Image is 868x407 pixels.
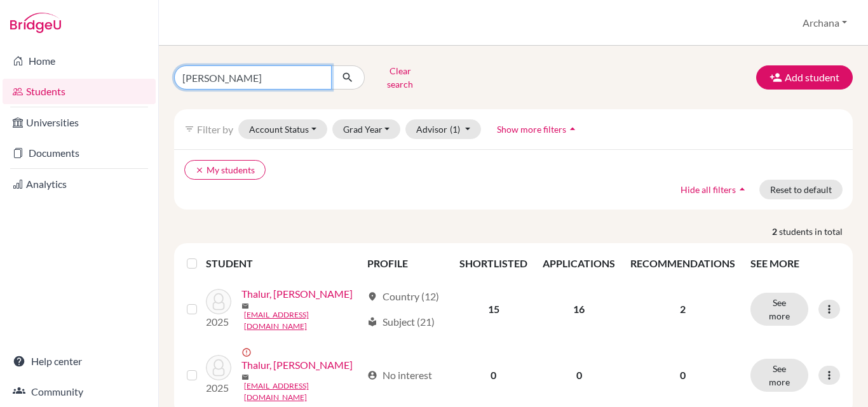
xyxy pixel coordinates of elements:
td: 15 [452,279,535,340]
button: See more [750,359,808,392]
span: students in total [779,225,853,238]
th: STUDENT [206,248,360,279]
i: filter_list [184,124,194,134]
span: mail [241,373,249,381]
th: PROFILE [360,248,452,279]
p: 2025 [206,314,231,330]
img: Thalur, Shraavyaa Subbaramu [206,355,231,380]
input: Find student by name... [174,65,332,90]
a: Help center [3,349,156,374]
p: 0 [630,368,735,383]
button: clearMy students [184,160,266,180]
img: Thalur, Shraavyaa Subbaramu [206,289,231,314]
span: error_outline [241,347,254,357]
button: Show more filtersarrow_drop_up [486,119,590,139]
span: mail [241,302,249,310]
button: Add student [756,65,853,90]
span: (1) [450,124,460,135]
a: Thalur, [PERSON_NAME] [241,357,353,373]
td: 16 [535,279,623,340]
a: Thalur, [PERSON_NAME] [241,286,353,302]
a: [EMAIL_ADDRESS][DOMAIN_NAME] [244,309,362,332]
a: [EMAIL_ADDRESS][DOMAIN_NAME] [244,380,362,403]
button: See more [750,293,808,326]
button: Advisor(1) [405,119,481,139]
button: Grad Year [332,119,401,139]
button: Account Status [238,119,327,139]
span: local_library [367,317,377,327]
i: arrow_drop_up [566,123,579,135]
p: 2 [630,302,735,317]
button: Reset to default [759,180,843,199]
button: Hide all filtersarrow_drop_up [670,180,759,199]
p: 2025 [206,380,231,396]
span: account_circle [367,370,377,380]
span: Show more filters [497,124,566,135]
a: Home [3,48,156,74]
a: Students [3,79,156,104]
div: Country (12) [367,289,439,304]
div: Subject (21) [367,314,435,330]
span: Filter by [197,123,233,135]
strong: 2 [772,225,779,238]
img: Bridge-U [10,13,61,33]
a: Documents [3,140,156,166]
div: No interest [367,368,432,383]
button: Archana [797,11,853,35]
th: RECOMMENDATIONS [623,248,743,279]
button: Clear search [365,61,435,94]
span: location_on [367,291,377,302]
i: clear [195,166,204,175]
a: Universities [3,110,156,135]
i: arrow_drop_up [736,183,749,196]
a: Analytics [3,171,156,197]
span: Hide all filters [681,184,736,195]
th: APPLICATIONS [535,248,623,279]
a: Community [3,379,156,404]
th: SHORTLISTED [452,248,535,279]
th: SEE MORE [743,248,848,279]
